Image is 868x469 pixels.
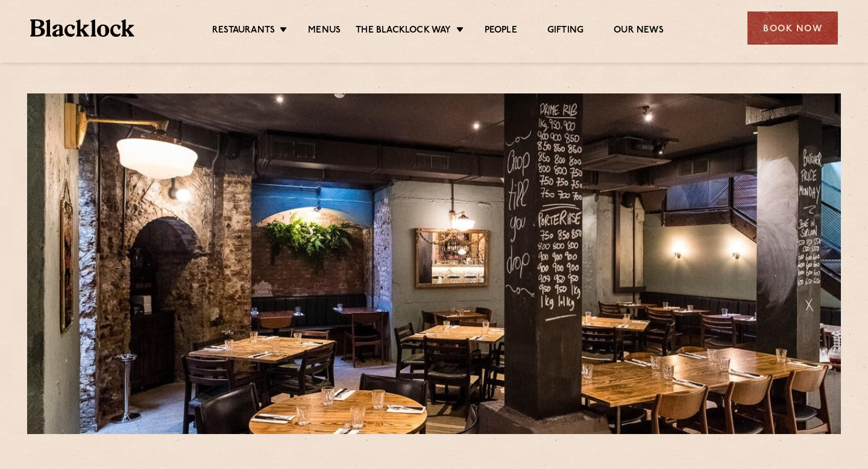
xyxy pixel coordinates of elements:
[747,11,838,45] div: Book Now
[614,25,664,38] a: Our News
[212,25,275,38] a: Restaurants
[356,25,451,38] a: The Blacklock Way
[30,19,134,37] img: BL_Textured_Logo-footer-cropped.svg
[547,25,583,38] a: Gifting
[308,25,341,38] a: Menus
[485,25,517,38] a: People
